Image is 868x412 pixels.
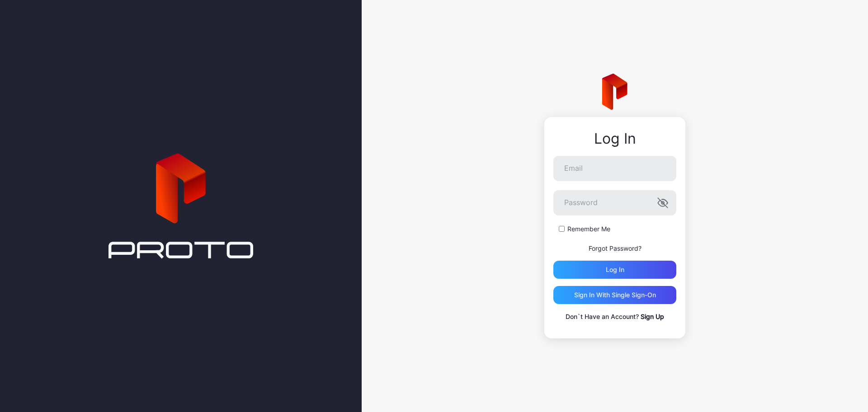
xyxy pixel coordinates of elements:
input: Password [553,190,676,215]
div: Log in [606,266,624,273]
button: Password [657,197,668,208]
button: Log in [553,261,676,279]
div: Sign in With Single Sign-On [574,291,656,299]
a: Sign Up [641,313,664,320]
div: Log In [553,131,676,147]
p: Don`t Have an Account? [553,311,676,322]
a: Forgot Password? [589,244,642,252]
button: Sign in With Single Sign-On [553,286,676,304]
label: Remember Me [567,225,610,234]
input: Email [553,156,676,181]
